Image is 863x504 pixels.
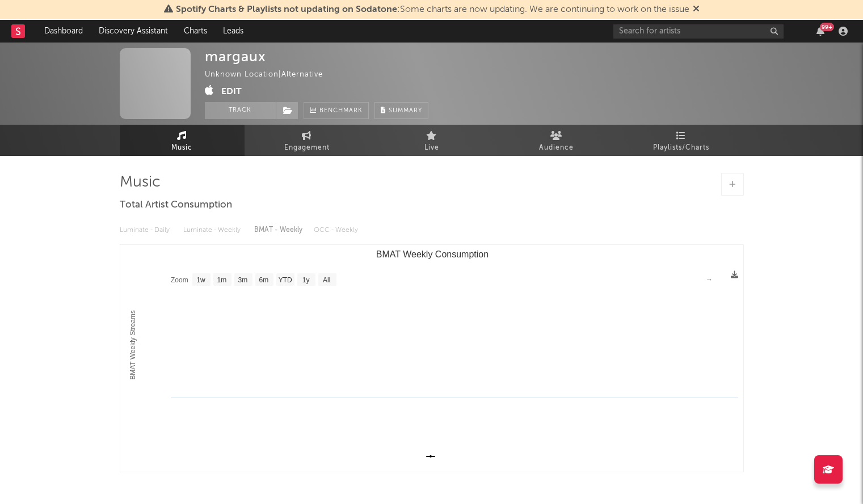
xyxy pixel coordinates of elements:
[389,108,422,114] span: Summary
[205,48,266,65] div: margaux
[284,141,330,155] span: Engagement
[376,249,488,259] text: BMAT Weekly Consumption
[36,20,91,43] a: Dashboard
[302,276,309,284] text: 1y
[176,20,215,43] a: Charts
[91,20,176,43] a: Discovery Assistant
[374,102,428,119] button: Summary
[539,141,574,155] span: Audience
[369,125,494,156] a: Live
[196,276,205,284] text: 1w
[120,198,232,212] span: Total Artist Consumption
[171,276,188,284] text: Zoom
[319,104,363,118] span: Benchmark
[820,23,834,31] div: 99 +
[323,276,330,284] text: All
[120,245,744,472] svg: BMAT Weekly Consumption
[215,20,251,43] a: Leads
[120,125,245,156] a: Music
[259,276,268,284] text: 6m
[494,125,619,156] a: Audience
[278,276,292,284] text: YTD
[129,310,137,380] text: BMAT Weekly Streams
[653,141,709,155] span: Playlists/Charts
[171,141,192,155] span: Music
[245,125,369,156] a: Engagement
[424,141,439,155] span: Live
[205,102,276,119] button: Track
[816,27,824,36] button: 99+
[238,276,247,284] text: 3m
[176,5,397,14] span: Spotify Charts & Playlists not updating on Sodatone
[613,24,784,39] input: Search for artists
[304,102,369,119] a: Benchmark
[693,5,700,14] span: Dismiss
[619,125,744,156] a: Playlists/Charts
[221,84,242,99] button: Edit
[205,68,336,82] div: Unknown Location | Alternative
[706,276,713,283] text: →
[217,276,226,284] text: 1m
[176,5,689,14] span: : Some charts are now updating. We are continuing to work on the issue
